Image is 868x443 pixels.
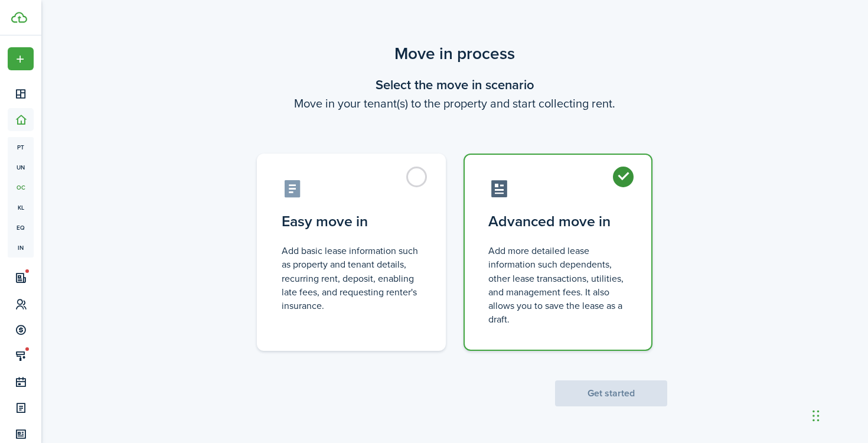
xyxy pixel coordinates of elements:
[488,244,628,326] control-radio-card-description: Add more detailed lease information such dependents, other lease transactions, utilities, and man...
[8,157,34,177] a: un
[242,41,667,66] scenario-title: Move in process
[8,177,34,197] a: oc
[8,47,34,70] button: Open menu
[488,211,628,232] control-radio-card-title: Advanced move in
[282,244,421,312] control-radio-card-description: Add basic lease information such as property and tenant details, recurring rent, deposit, enablin...
[11,12,27,23] img: TenantCloud
[812,398,820,434] div: Drag
[8,217,34,237] a: eq
[282,211,421,232] control-radio-card-title: Easy move in
[8,237,34,258] a: in
[242,95,667,112] wizard-step-header-description: Move in your tenant(s) to the property and start collecting rent.
[809,386,868,443] iframe: Chat Widget
[242,75,667,95] wizard-step-header-title: Select the move in scenario
[8,197,34,217] a: kl
[8,137,34,157] a: pt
